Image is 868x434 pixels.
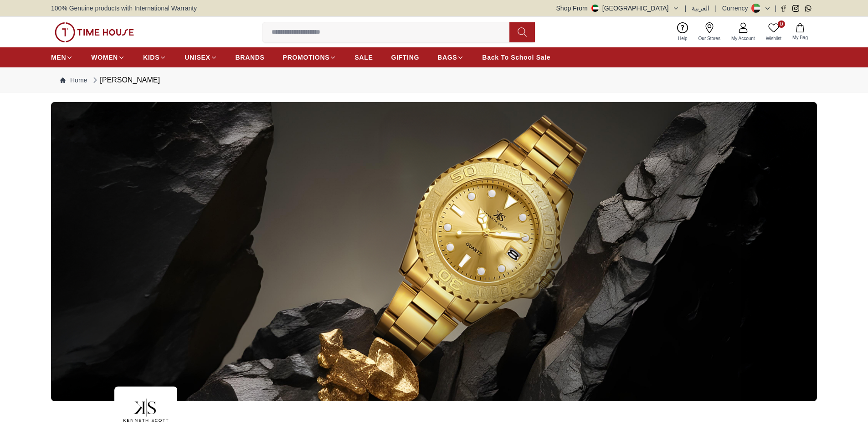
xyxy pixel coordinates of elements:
span: KIDS [143,53,159,62]
img: ... [51,102,817,401]
span: Help [674,35,691,42]
div: Currency [722,4,752,13]
span: 0 [778,20,785,28]
a: Home [60,76,87,85]
span: UNISEX [185,53,210,62]
a: BRANDS [236,49,265,66]
button: Shop From[GEOGRAPHIC_DATA] [556,4,679,13]
a: UNISEX [185,49,217,66]
span: Wishlist [762,35,785,42]
button: العربية [692,4,709,13]
nav: Breadcrumb [51,67,817,93]
span: My Account [728,35,759,42]
span: | [775,4,776,13]
a: Facebook [780,5,787,12]
span: WOMEN [91,53,118,62]
a: Help [673,20,693,44]
a: PROMOTIONS [283,49,337,66]
span: | [715,4,717,13]
button: My Bag [787,21,813,43]
a: WOMEN [91,49,125,66]
span: GIFTING [391,53,419,62]
img: ... [114,386,177,434]
a: Back To School Sale [482,49,550,66]
span: PROMOTIONS [283,53,330,62]
a: 0Wishlist [760,20,787,44]
a: KIDS [143,49,166,66]
a: MEN [51,49,73,66]
img: United Arab Emirates [591,5,599,12]
img: ... [55,22,134,42]
a: GIFTING [391,49,419,66]
span: Back To School Sale [482,53,550,62]
a: Our Stores [693,20,726,44]
a: SALE [354,49,373,66]
span: SALE [354,53,373,62]
a: Whatsapp [805,5,812,12]
span: 100% Genuine products with International Warranty [51,4,197,13]
a: BAGS [437,49,464,66]
a: Instagram [792,5,799,12]
span: BRANDS [236,53,265,62]
span: MEN [51,53,66,62]
div: [PERSON_NAME] [91,75,160,86]
span: | [685,4,687,13]
span: BAGS [437,53,457,62]
span: Our Stores [695,35,724,42]
span: My Bag [789,34,812,41]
